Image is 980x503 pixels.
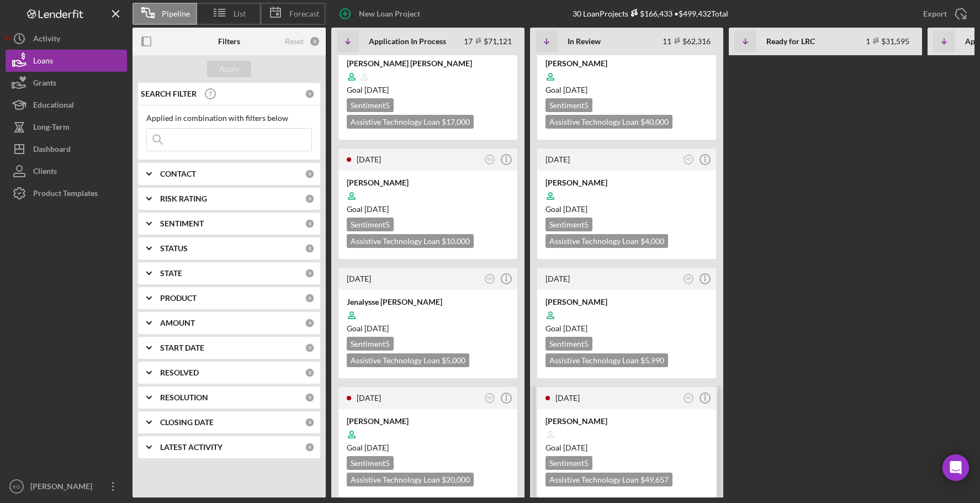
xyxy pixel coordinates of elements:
b: RISK RATING [160,194,207,203]
span: Goal [545,85,587,94]
span: Goal [347,204,389,214]
text: KG [487,396,492,400]
b: START DATE [160,343,204,352]
div: 0 [305,89,315,99]
a: [DATE]MF[PERSON_NAME]Goal [DATE]Sentiment5Assistive Technology Loan $5,990 [536,266,718,380]
button: Loans [6,50,127,72]
div: Grants [33,72,56,97]
div: 0 [305,169,315,179]
div: 0 [305,318,315,328]
div: 0 [305,442,315,452]
time: 2025-09-05 15:52 [347,274,371,283]
b: AMOUNT [160,319,195,327]
span: Goal [347,443,389,452]
span: $49,657 [640,475,669,484]
a: [DATE]FC[PERSON_NAME]Goal [DATE]Sentiment5Assistive Technology Loan $49,657 [536,385,718,499]
div: 1 $31,595 [866,36,909,46]
button: Activity [6,28,127,50]
button: KG [483,272,497,287]
text: KG [487,157,492,161]
div: 0 [305,293,315,303]
div: $166,433 [628,9,672,18]
div: [PERSON_NAME] [347,177,509,188]
div: Long-Term [33,116,70,141]
div: Sentiment 5 [347,98,394,112]
div: [PERSON_NAME] [28,475,99,500]
div: Assistive Technology Loan [545,115,672,129]
b: Application In Process [369,37,446,46]
a: [DATE]KGJenalysse [PERSON_NAME]Goal [DATE]Sentiment5Assistive Technology Loan $5,000 [337,266,519,380]
div: 17 $71,121 [464,36,512,46]
button: Dashboard [6,138,127,160]
div: 0 [305,219,315,229]
div: Loans [33,50,53,75]
div: Educational [33,94,74,119]
div: 0 [305,268,315,278]
div: Sentiment 5 [545,456,592,470]
button: Export [912,3,974,25]
span: $4,000 [640,236,664,246]
div: New Loan Project [359,3,420,25]
b: PRODUCT [160,294,197,303]
time: 2025-09-03 23:42 [555,393,580,403]
b: SENTIMENT [160,219,204,228]
span: List [234,9,246,18]
a: [DATE]KG[PERSON_NAME]Goal [DATE]Sentiment5Assistive Technology Loan $20,000 [337,385,519,499]
div: Sentiment 5 [545,98,592,112]
div: 0 [305,194,315,204]
div: Applied in combination with filters below [146,114,312,123]
a: [DATE]KG[PERSON_NAME]Goal [DATE]Sentiment5Assistive Technology Loan $10,000 [337,147,519,261]
button: Long-Term [6,116,127,138]
span: Pipeline [162,9,190,18]
time: 10/05/2025 [364,204,389,214]
span: $10,000 [442,236,470,246]
a: [DATE]NG[PERSON_NAME] [PERSON_NAME]Goal [DATE]Sentiment5Assistive Technology Loan $17,000 [337,28,519,141]
span: Goal [545,204,587,214]
div: Assistive Technology Loan [545,473,672,486]
div: [PERSON_NAME] [545,58,708,69]
time: 10/06/2025 [364,85,389,94]
div: Sentiment 5 [347,337,394,351]
div: Export [923,3,947,25]
b: RESOLUTION [160,393,208,402]
a: Educational [6,94,127,116]
span: $5,000 [442,356,465,365]
span: Forecast [289,9,319,18]
span: Goal [347,85,389,94]
div: 0 [305,393,315,403]
div: [PERSON_NAME] [PERSON_NAME] [347,58,509,69]
div: Assistive Technology Loan [347,234,474,248]
a: Clients [6,160,127,182]
div: 0 [305,343,315,353]
div: 0 [309,36,320,47]
button: MF [681,272,696,287]
time: 10/08/2025 [563,85,587,94]
b: CLOSING DATE [160,418,214,427]
span: $5,990 [640,356,664,365]
div: Sentiment 5 [347,218,394,231]
time: 10/05/2025 [563,324,587,333]
b: STATUS [160,244,188,253]
time: 10/05/2025 [364,443,389,452]
div: 11 $62,316 [663,36,711,46]
div: [PERSON_NAME] [545,416,708,427]
time: 10/05/2025 [364,324,389,333]
b: SEARCH FILTER [141,89,197,98]
span: $17,000 [442,117,470,126]
button: Product Templates [6,182,127,204]
div: Reset [285,37,304,46]
a: [DATE]FC[PERSON_NAME]Goal [DATE]Sentiment5Assistive Technology Loan $4,000 [536,147,718,261]
div: [PERSON_NAME] [347,416,509,427]
button: FC [681,152,696,167]
button: KG[PERSON_NAME] [6,475,127,497]
div: Open Intercom Messenger [942,454,969,481]
time: 10/02/2025 [563,443,587,452]
b: In Review [568,37,601,46]
div: Jenalysse [PERSON_NAME] [347,296,509,308]
b: CONTACT [160,170,196,178]
span: Goal [545,443,587,452]
div: Product Templates [33,182,98,207]
text: MF [686,277,691,280]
